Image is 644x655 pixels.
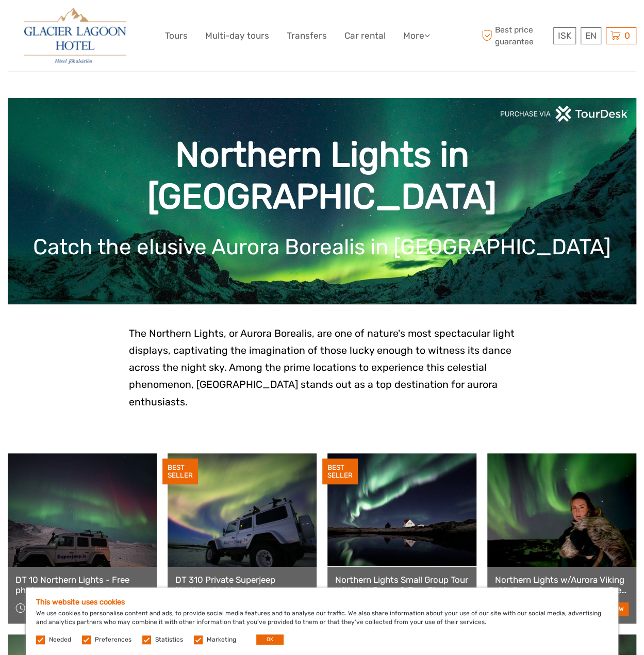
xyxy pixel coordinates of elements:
span: ISK [558,30,571,41]
span: 0 [623,30,632,41]
h5: This website uses cookies [36,598,608,607]
button: Open LiveChat chat widget [119,16,131,28]
h1: Catch the elusive Aurora Borealis in [GEOGRAPHIC_DATA] [23,234,621,260]
label: Statistics [155,635,183,644]
label: Marketing [207,635,236,644]
a: Multi-day tours [205,28,269,43]
a: Tours [165,28,188,43]
a: DT 10 Northern Lights - Free photo service - Free retry [15,575,149,596]
label: Needed [49,635,71,644]
a: Northern Lights w/Aurora Viking -Minibus - free pro photos - Free Retry [495,575,629,596]
button: OK [256,634,284,645]
p: We're away right now. Please check back later! [14,18,117,26]
a: Northern Lights Small Group Tour with Hot Cocoa & Free Photos [335,575,469,596]
label: Preferences [95,635,131,644]
div: EN [581,27,601,44]
img: 2790-86ba44ba-e5e5-4a53-8ab7-28051417b7bc_logo_big.jpg [24,8,126,64]
span: The Northern Lights, or Aurora Borealis, are one of nature's most spectacular light displays, cap... [129,327,515,408]
a: More [403,28,430,43]
a: DT 310 Private Superjeep Northern Lights [175,575,309,596]
h1: Northern Lights in [GEOGRAPHIC_DATA] [23,134,621,218]
div: BEST SELLER [322,458,358,484]
img: PurchaseViaTourDeskwhite.png [500,106,629,122]
a: Transfers [287,28,327,43]
a: Car rental [344,28,386,43]
div: We use cookies to personalise content and ads, to provide social media features and to analyse ou... [26,587,618,655]
span: Best price guarantee [479,24,551,47]
div: BEST SELLER [162,458,198,484]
